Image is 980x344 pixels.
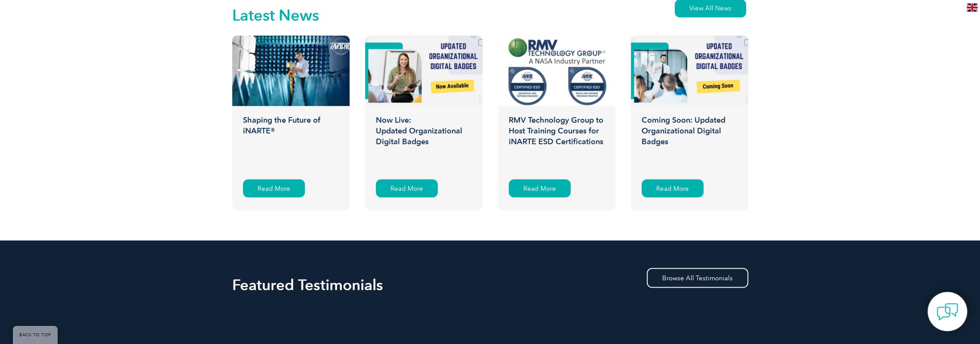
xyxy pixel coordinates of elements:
div: Read More [243,179,305,197]
div: Read More [642,179,704,197]
div: Read More [376,179,438,197]
div: Read More [509,179,571,197]
h3: RMV Technology Group to Host Training Courses for iNARTE ESD Certifications [498,115,615,170]
h3: Shaping the Future of iNARTE® [232,115,350,170]
h3: Now Live: Updated Organizational Digital Badges [365,115,482,170]
img: contact-chat.png [937,301,958,322]
h3: Coming Soon: Updated Organizational Digital Badges [631,115,748,170]
h2: Latest News [232,9,319,22]
h2: Featured Testimonials [232,278,748,291]
a: RMV Technology Group to Host Training Courses for iNARTE ESD Certifications Read More [498,35,615,210]
a: Shaping the Future of iNARTE® Read More [232,35,350,210]
a: BACK TO TOP [13,326,58,344]
img: en [967,3,977,12]
a: Now Live:Updated Organizational Digital Badges Read More [365,35,482,210]
a: Browse All Testimonials [647,268,748,288]
a: Coming Soon: Updated Organizational Digital Badges Read More [631,35,748,210]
